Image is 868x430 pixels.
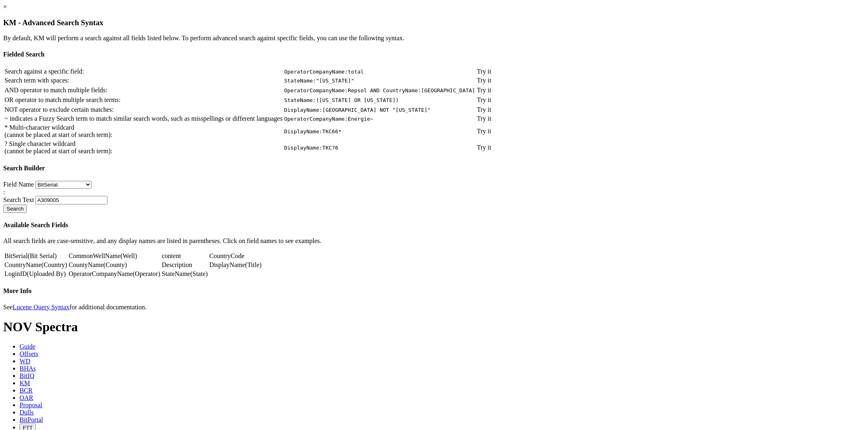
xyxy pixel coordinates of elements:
[162,252,181,259] a: content
[284,128,341,135] code: DisplayName:TKC66*
[68,261,161,269] td: (County)
[477,96,491,103] a: Try it
[4,140,283,155] td: ? Single character wildcard (cannot be placed at start of search term):
[20,394,33,401] span: OAR
[3,181,34,188] label: Field Name
[4,96,283,104] td: OR operator to match multiple search terms:
[4,106,283,114] td: NOT operator to exclude certain matches:
[3,189,865,196] div: :
[3,165,865,172] h4: Search Builder
[20,387,33,394] span: BCR
[284,145,338,151] code: DisplayName:TKC?6
[477,144,491,151] a: Try it
[3,319,865,334] h1: NOV Spectra
[69,270,133,277] a: OperatorCompanyName
[284,97,399,103] code: StateName:([US_STATE] OR [US_STATE])
[4,252,28,259] a: BitSerial
[4,86,283,94] td: AND operator to match multiple fields:
[68,252,161,260] td: (Well)
[4,261,68,269] td: (Country)
[69,261,103,268] a: CountyName
[3,304,865,311] p: See for additional documentation.
[20,365,36,372] span: BHAs
[3,222,865,229] h4: Available Search Fields
[4,67,283,76] td: Search against a specific field:
[477,115,491,122] a: Try it
[3,237,865,245] p: All search fields are case-sensitive, and any display names are listed in parentheses. Click on f...
[20,380,30,387] span: KM
[284,78,354,84] code: StateName:"[US_STATE]"
[162,261,192,268] a: Description
[284,107,431,113] code: DisplayName:[GEOGRAPHIC_DATA] NOT "[US_STATE]"
[20,402,42,408] span: Proposal
[4,124,283,139] td: * Multi-character wildcard (cannot be placed at start of search term):
[35,196,107,204] input: Ex: A309005
[477,128,491,135] a: Try it
[162,270,190,277] a: StateName
[3,18,865,27] h3: KM - Advanced Search Syntax
[3,35,865,42] p: By default, KM will perform a search against all fields listed below. To perform advanced search ...
[162,270,208,278] td: (State)
[4,252,68,260] td: (Bit Serial)
[13,304,70,311] a: Lucene Query Syntax
[477,77,491,84] a: Try it
[3,204,27,213] button: Search
[20,416,43,423] span: BitPortal
[20,358,31,365] span: WD
[477,106,491,113] a: Try it
[68,270,161,278] td: (Operator)
[3,287,865,295] h4: More Info
[3,51,865,58] h4: Fielded Search
[20,409,34,416] span: Dulls
[4,76,283,85] td: Search term with spaces:
[209,261,262,269] td: (Title)
[3,3,7,10] a: ×
[20,350,38,357] span: Offsets
[69,252,121,259] a: CommonWellName
[284,69,364,75] code: OperatorCompanyName:total
[477,68,491,75] a: Try it
[209,252,244,259] a: CountryCode
[284,116,373,122] code: OperatorCompanyName:Energie~
[4,261,42,268] a: CountryName
[477,87,491,93] a: Try it
[3,196,34,203] label: Search Text
[4,115,283,123] td: ~ indicates a Fuzzy Search term to match similar search words, such as misspellings or different ...
[4,270,68,278] td: (Uploaded By)
[209,261,245,268] a: DisplayName
[284,87,475,93] code: OperatorCompanyName:Repsol AND CountryName:[GEOGRAPHIC_DATA]
[20,372,34,379] span: BitIQ
[20,343,35,350] span: Guide
[4,270,27,277] a: LoginID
